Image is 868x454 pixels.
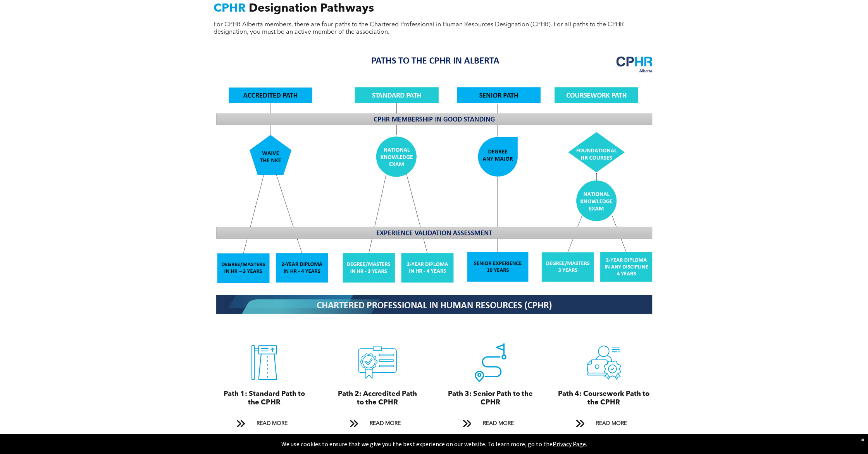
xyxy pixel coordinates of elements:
a: READ MORE [344,416,411,431]
a: Privacy Page. [553,440,587,448]
a: READ MORE [570,416,637,431]
img: A diagram of paths to the cphr in alberta [210,50,658,320]
span: READ MORE [593,416,630,431]
span: READ MORE [254,416,290,431]
span: Path 1: Standard Path to the CPHR [224,390,305,406]
a: READ MORE [457,416,524,431]
span: READ MORE [480,416,517,431]
span: Designation Pathways [249,3,374,14]
a: READ MORE [231,416,298,431]
div: Dismiss notification [861,436,864,444]
span: READ MORE [367,416,403,431]
span: Path 4: Coursework Path to the CPHR [558,390,649,406]
span: Path 3: Senior Path to the CPHR [448,390,533,406]
span: Path 2: Accredited Path to the CPHR [338,390,417,406]
span: For CPHR Alberta members, there are four paths to the Chartered Professional in Human Resources D... [214,22,624,35]
span: CPHR [214,3,246,14]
